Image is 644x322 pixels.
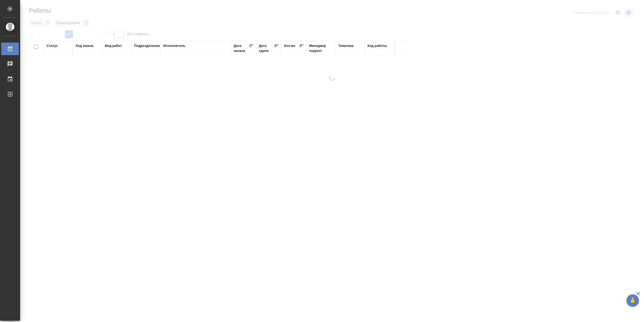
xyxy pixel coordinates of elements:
[628,295,637,306] span: 🙏
[338,43,353,48] div: Тематика
[309,43,333,53] div: Менеджер support
[368,43,387,48] div: Код работы
[134,43,160,48] div: Подразделение
[259,43,274,53] div: Дата сдачи
[76,43,93,48] div: Код заказа
[105,43,122,48] div: Вид работ
[163,43,185,48] div: Исполнитель
[47,43,58,48] div: Статус
[626,294,639,307] button: 🙏
[284,43,295,48] div: Кол-во
[234,43,249,53] div: Дата начала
